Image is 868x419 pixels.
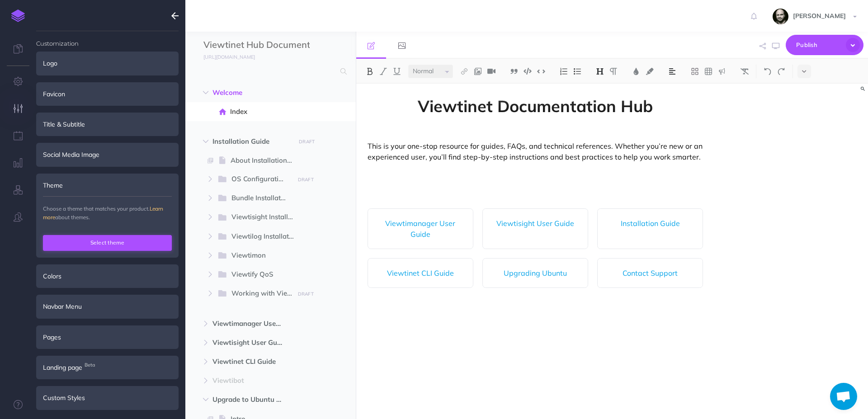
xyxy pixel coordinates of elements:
img: Redo [777,68,785,75]
div: Chat abierto [830,383,857,410]
a: Upgrading Ubuntu [492,268,579,278]
div: Landing pageBeta [36,356,179,379]
div: Colors [36,264,179,288]
div: Pages [36,325,179,349]
img: Link button [460,68,468,75]
span: Viewtilog Installation [231,231,302,243]
a: Installation Guide [607,218,693,229]
div: Social Media Image [36,143,179,166]
img: Add video button [487,68,495,75]
input: Search [203,63,335,80]
span: Installation Guide [212,136,290,147]
img: Alignment dropdown menu button [668,68,676,75]
img: Underline button [393,68,401,75]
span: Upgrade to Ubuntu 24.04 [212,394,290,405]
img: Italic button [379,68,387,75]
img: Text background color button [646,68,654,75]
img: Paragraph button [609,68,618,75]
img: Create table button [704,68,712,75]
span: Working with Viewtinet's Appliance [231,288,302,300]
span: Viewtimanager User Guide [212,318,290,329]
img: Headings dropdown button [596,68,604,75]
img: Ordered list button [560,68,568,75]
div: Title & Subtitle [36,113,179,136]
button: Select theme [43,235,172,250]
img: Blockquote button [510,68,518,75]
span: [PERSON_NAME] [788,12,850,20]
img: Bold button [366,68,374,75]
img: Add image button [474,68,482,75]
a: [URL][DOMAIN_NAME] [185,52,264,61]
a: Viewtisight User Guide [492,218,579,229]
small: DRAFT [299,139,315,145]
img: Inline code button [537,68,545,75]
p: Choose a theme that matches your product. about themes. [43,204,172,221]
span: Viewtisight User Guide [212,337,290,348]
span: About Installation Guide [231,155,302,166]
div: Custom Styles [36,386,179,410]
div: Logo [36,52,179,75]
img: Callout dropdown menu button [718,68,726,75]
div: Navbar Menu [36,295,179,318]
a: Contact Support [607,268,693,278]
img: Unordered list button [573,68,581,75]
a: Viewtinet CLI Guide [377,268,464,278]
img: Clear styles button [741,68,749,75]
a: Viewtimanager User Guide [377,218,464,240]
span: Viewtinet CLI Guide [212,356,290,367]
small: DRAFT [298,291,314,297]
span: OS Configurations [231,174,293,185]
span: Viewtibot [212,375,290,386]
span: Publish [796,38,841,52]
span: Viewtisight Installation [231,212,302,223]
span: Landing page [43,363,82,372]
p: This is your one-stop resource for guides, FAQs, and technical references. Whether you’re new or ... [368,141,703,184]
span: Index [230,106,302,117]
span: Viewtimon [231,250,288,262]
span: Welcome [212,87,290,98]
span: Beta [82,360,97,370]
button: DRAFT [296,137,318,147]
div: Theme [36,174,179,197]
h4: Customization [36,31,179,47]
div: Favicon [36,82,179,106]
button: Publish [786,35,863,55]
img: fYsxTL7xyiRwVNfLOwtv2ERfMyxBnxhkboQPdXU4.jpeg [773,9,788,24]
img: Undo [764,68,772,75]
button: DRAFT [294,174,317,185]
button: DRAFT [294,289,317,299]
img: logo-mark.svg [11,9,25,22]
small: DRAFT [298,177,314,183]
span: Viewtify QoS [231,269,288,281]
small: [URL][DOMAIN_NAME] [203,54,255,60]
span: Bundle Installation [231,193,294,204]
img: Code block button [524,68,532,75]
img: Text color button [632,68,640,75]
input: Documentation Name [203,38,310,52]
span: Viewtinet Documentation Hub [368,97,703,115]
